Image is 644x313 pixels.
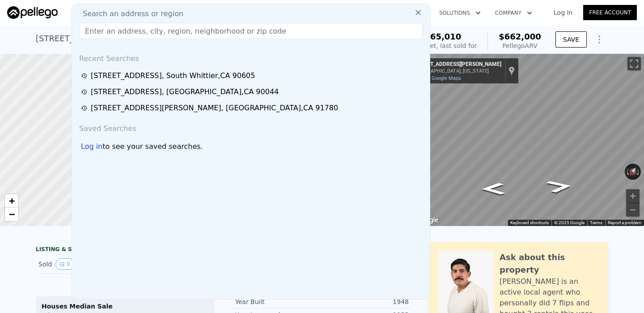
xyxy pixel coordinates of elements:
[432,5,488,21] button: Solutions
[626,163,640,180] button: Reset the view
[590,220,602,225] a: Terms
[499,32,541,41] span: $662,000
[102,141,203,152] span: to see your saved searches.
[81,87,424,97] a: [STREET_ADDRESS], [GEOGRAPHIC_DATA],CA 90044
[36,32,337,45] div: [STREET_ADDRESS][PERSON_NAME] , East [GEOGRAPHIC_DATA] , CA 90063
[500,251,599,276] div: Ask about this property
[590,30,608,48] button: Show Options
[81,70,424,81] a: [STREET_ADDRESS], South Whittier,CA 90605
[38,258,118,270] div: Sold
[91,103,338,113] div: [STREET_ADDRESS][PERSON_NAME] , [GEOGRAPHIC_DATA] , CA 91780
[91,87,279,97] div: [STREET_ADDRESS] , [GEOGRAPHIC_DATA] , CA 90044
[79,23,423,39] input: Enter an address, city, region, neighborhood or zip code
[5,194,18,208] a: Zoom in
[626,189,640,203] button: Zoom in
[472,180,515,197] path: Go Northeast, Milburn Dr
[7,6,58,19] img: Pellego
[627,57,641,70] button: Toggle fullscreen view
[419,32,462,41] span: $465,010
[409,54,644,226] div: Street View
[413,75,461,81] a: View on Google Maps
[413,61,501,68] div: [STREET_ADDRESS][PERSON_NAME]
[625,164,630,180] button: Rotate counterclockwise
[81,141,102,152] div: Log in
[42,302,209,311] div: Houses Median Sale
[81,103,424,113] a: [STREET_ADDRESS][PERSON_NAME], [GEOGRAPHIC_DATA],CA 91780
[36,246,215,255] div: LISTING & SALE HISTORY
[76,9,183,19] span: Search an address or region
[626,203,640,217] button: Zoom out
[55,258,74,270] button: View historical data
[554,220,585,225] span: © 2025 Google
[508,66,515,76] a: Show location on map
[76,116,426,138] div: Saved Searches
[235,297,322,306] div: Year Built
[9,209,15,220] span: −
[499,41,541,50] div: Pellego ARV
[9,195,15,206] span: +
[608,220,641,225] a: Report a problem
[91,70,255,81] div: [STREET_ADDRESS] , South Whittier , CA 90605
[510,220,549,226] button: Keyboard shortcuts
[636,164,641,180] button: Rotate clockwise
[403,41,477,50] div: Off Market, last sold for
[555,31,587,48] button: SAVE
[543,8,583,17] a: Log In
[413,68,501,74] div: [GEOGRAPHIC_DATA], [US_STATE]
[535,177,585,196] path: Go Southwest, Milburn Dr
[488,5,539,21] button: Company
[5,208,18,221] a: Zoom out
[583,5,637,20] a: Free Account
[409,54,644,226] div: Map
[76,46,426,68] div: Recent Searches
[322,297,409,306] div: 1948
